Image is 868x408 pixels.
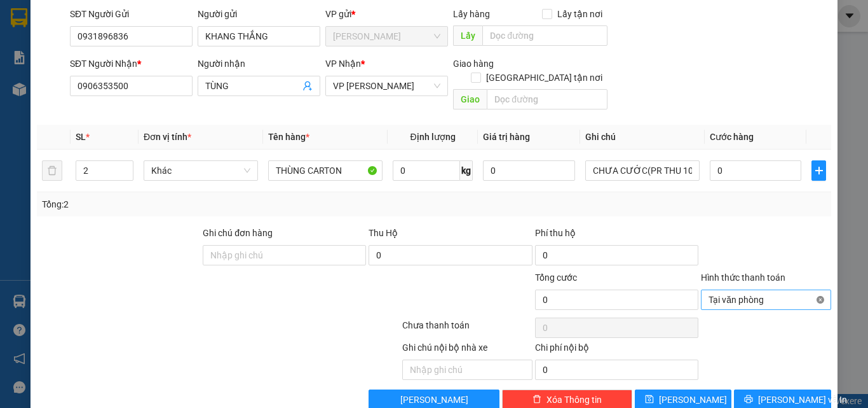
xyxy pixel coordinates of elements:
[42,197,336,211] div: Tổng: 2
[11,11,112,39] div: [PERSON_NAME]
[11,55,112,73] div: 0377877713
[203,228,273,238] label: Ghi chú đơn hàng
[481,71,607,85] span: [GEOGRAPHIC_DATA] tận nơi
[546,393,602,407] span: Xóa Thông tin
[121,12,152,25] span: Nhận:
[42,160,62,181] button: delete
[811,160,826,181] button: plus
[483,160,574,181] input: 0
[585,160,700,181] input: Ghi Chú
[453,59,494,69] span: Giao hàng
[552,7,607,21] span: Lấy tận nơi
[645,395,654,405] span: save
[401,318,534,341] div: Chưa thanh toán
[532,395,541,405] span: delete
[268,160,383,181] input: VD: Bàn, Ghế
[580,125,705,150] th: Ghi chú
[70,7,193,21] div: SĐT Người Gửi
[535,272,577,283] span: Tổng cước
[758,393,847,407] span: [PERSON_NAME] và In
[812,165,825,176] span: plus
[76,132,86,142] span: SL
[70,57,193,71] div: SĐT Người Nhận
[817,296,824,304] span: close-circle
[198,7,320,21] div: Người gửi
[369,228,398,238] span: Thu Hộ
[402,341,532,360] div: Ghi chú nội bộ nhà xe
[333,27,440,46] span: Hồ Chí Minh
[11,11,31,24] span: Gửi:
[487,89,607,109] input: Dọc đường
[121,57,224,74] div: 0377877713
[709,290,824,309] span: Tại văn phòng
[144,132,191,142] span: Đơn vị tính
[151,161,250,180] span: Khác
[410,132,455,142] span: Định lượng
[710,132,754,142] span: Cước hàng
[402,360,532,380] input: Nhập ghi chú
[744,395,753,405] span: printer
[483,132,530,142] span: Giá trị hàng
[659,393,727,407] span: [PERSON_NAME]
[453,9,490,19] span: Lấy hàng
[11,39,112,55] div: HẬU
[121,41,224,57] div: HẬU
[400,393,468,407] span: [PERSON_NAME]
[121,11,224,41] div: VP [PERSON_NAME]
[701,272,785,283] label: Hình thức thanh toán
[535,226,698,245] div: Phí thu hộ
[333,76,440,95] span: VP Phan Rang
[325,7,448,21] div: VP gửi
[535,341,698,360] div: Chi phí nội bộ
[460,160,473,181] span: kg
[482,25,607,46] input: Dọc đường
[198,57,320,71] div: Người nhận
[325,59,361,69] span: VP Nhận
[453,25,482,46] span: Lấy
[119,82,135,95] span: CC
[453,89,487,109] span: Giao
[203,245,366,265] input: Ghi chú đơn hàng
[268,132,309,142] span: Tên hàng
[302,81,313,91] span: user-add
